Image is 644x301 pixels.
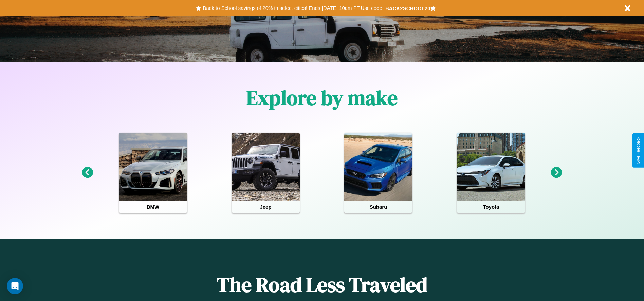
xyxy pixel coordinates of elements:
[201,3,385,13] button: Back to School savings of 20% in select cities! Ends [DATE] 10am PT.Use code:
[457,201,525,213] h4: Toyota
[7,278,23,294] div: Open Intercom Messenger
[246,84,398,112] h1: Explore by make
[385,5,430,11] b: BACK2SCHOOL20
[232,201,300,213] h4: Jeep
[119,201,187,213] h4: BMW
[129,271,515,299] h1: The Road Less Traveled
[344,201,412,213] h4: Subaru
[636,137,641,164] div: Give Feedback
